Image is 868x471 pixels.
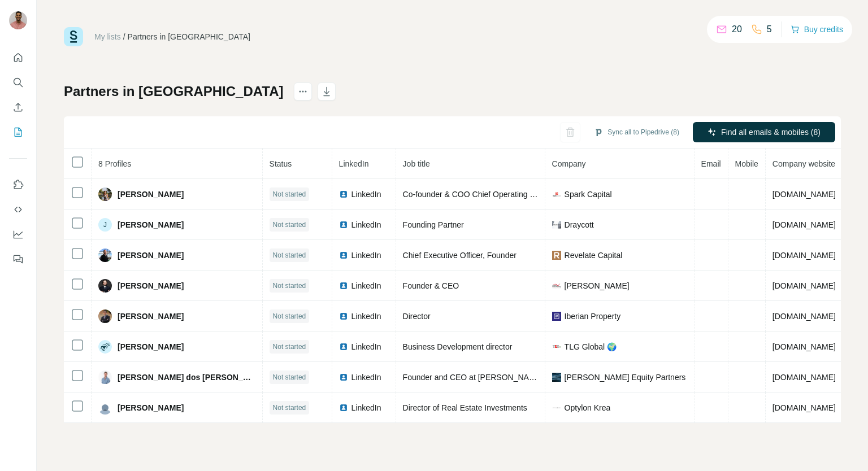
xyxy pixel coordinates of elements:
span: LinkedIn [351,189,381,200]
img: Avatar [98,279,112,293]
span: [DOMAIN_NAME] [772,373,836,382]
img: company-logo [552,312,561,321]
span: [PERSON_NAME] [118,402,184,413]
span: Iberian Property [565,311,621,322]
a: My lists [94,32,121,41]
span: [DOMAIN_NAME] [772,312,836,321]
button: Find all emails & mobiles (8) [693,122,835,142]
span: [DOMAIN_NAME] [772,190,836,199]
img: company-logo [552,403,561,412]
p: 20 [732,23,742,36]
span: Revelate Capital [565,250,623,261]
span: Draycott [565,219,594,230]
span: LinkedIn [339,159,369,168]
span: [PERSON_NAME] [118,189,184,200]
img: company-logo [552,220,561,229]
span: [DOMAIN_NAME] [772,281,836,290]
span: LinkedIn [351,311,381,322]
div: Partners in [GEOGRAPHIC_DATA] [128,31,250,42]
span: [DOMAIN_NAME] [772,403,836,412]
span: [PERSON_NAME] dos [PERSON_NAME] [118,372,255,383]
img: LinkedIn logo [339,342,348,351]
span: Founder and CEO at [PERSON_NAME] Equity Partners [403,373,600,382]
span: Not started [273,189,306,199]
span: [PERSON_NAME] [118,341,184,352]
img: LinkedIn logo [339,403,348,412]
span: [DOMAIN_NAME] [772,251,836,260]
span: Chief Executive Officer, Founder [403,251,517,260]
img: LinkedIn logo [339,190,348,199]
span: LinkedIn [351,280,381,291]
span: [DOMAIN_NAME] [772,220,836,229]
img: LinkedIn logo [339,312,348,321]
span: TLG Global 🌍 [565,341,617,352]
span: Not started [273,281,306,291]
img: LinkedIn logo [339,251,348,260]
img: Avatar [98,401,112,415]
span: Not started [273,342,306,352]
span: [PERSON_NAME] [118,250,184,261]
img: LinkedIn logo [339,281,348,290]
span: Director [403,312,431,321]
li: / [123,31,125,42]
span: [PERSON_NAME] [118,219,184,230]
button: Use Surfe API [9,199,27,220]
button: Search [9,72,27,93]
button: Enrich CSV [9,97,27,117]
span: [PERSON_NAME] Equity Partners [565,372,686,383]
img: LinkedIn logo [339,220,348,229]
span: Job title [403,159,430,168]
p: 5 [767,23,772,36]
img: company-logo [552,281,561,290]
span: LinkedIn [351,402,381,413]
span: Not started [273,372,306,382]
img: company-logo [552,190,561,199]
img: company-logo [552,251,561,260]
span: LinkedIn [351,372,381,383]
button: My lists [9,122,27,142]
img: Surfe Logo [64,27,83,46]
button: Feedback [9,249,27,269]
span: Not started [273,311,306,321]
span: Business Development director [403,342,513,351]
span: Spark Capital [565,189,612,200]
span: Founding Partner [403,220,464,229]
img: LinkedIn logo [339,373,348,382]
span: Company [552,159,586,168]
span: Director of Real Estate Investments [403,403,527,412]
img: Avatar [98,187,112,201]
img: Avatar [98,248,112,262]
span: Not started [273,220,306,230]
img: company-logo [552,373,561,382]
button: Use Surfe on LinkedIn [9,175,27,195]
span: Status [270,159,292,168]
span: Company website [772,159,835,168]
img: Avatar [9,11,27,29]
img: company-logo [552,342,561,351]
span: Founder & CEO [403,281,459,290]
img: Avatar [98,370,112,384]
span: Mobile [735,159,758,168]
span: Not started [273,250,306,260]
button: Quick start [9,47,27,68]
div: J [98,218,112,232]
span: LinkedIn [351,341,381,352]
button: Buy credits [791,21,843,37]
img: Avatar [98,340,112,354]
span: Not started [273,403,306,413]
span: Co-founder & COO Chief Operating Officer [403,190,553,199]
img: Avatar [98,309,112,323]
span: [PERSON_NAME] [118,280,184,291]
span: Optylon Krea [565,402,611,413]
button: Sync all to Pipedrive (8) [586,124,687,141]
span: LinkedIn [351,250,381,261]
button: actions [294,82,312,101]
span: LinkedIn [351,219,381,230]
span: Find all emails & mobiles (8) [721,127,821,138]
span: [PERSON_NAME] [118,311,184,322]
span: Email [701,159,721,168]
span: [DOMAIN_NAME] [772,342,836,351]
h1: Partners in [GEOGRAPHIC_DATA] [64,82,284,101]
button: Dashboard [9,224,27,245]
span: 8 Profiles [98,159,131,168]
